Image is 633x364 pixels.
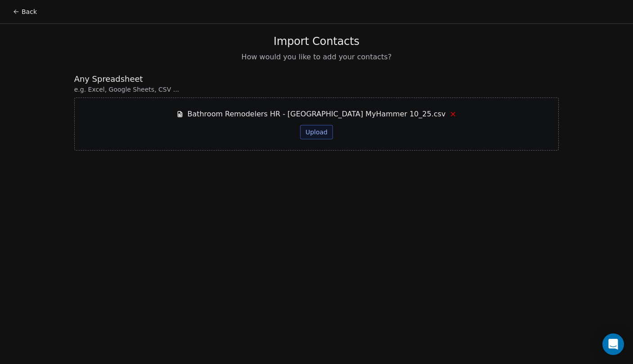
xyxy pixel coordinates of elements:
span: Bathroom Remodelers HR - [GEOGRAPHIC_DATA] MyHammer 10_25.csv [187,109,445,120]
span: Import Contacts [274,35,359,48]
span: Any Spreadsheet [74,73,559,85]
div: Open Intercom Messenger [602,333,624,355]
span: e.g. Excel, Google Sheets, CSV ... [74,85,559,94]
button: Upload [300,125,333,139]
span: How would you like to add your contacts? [242,52,392,62]
button: Back [7,4,42,20]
